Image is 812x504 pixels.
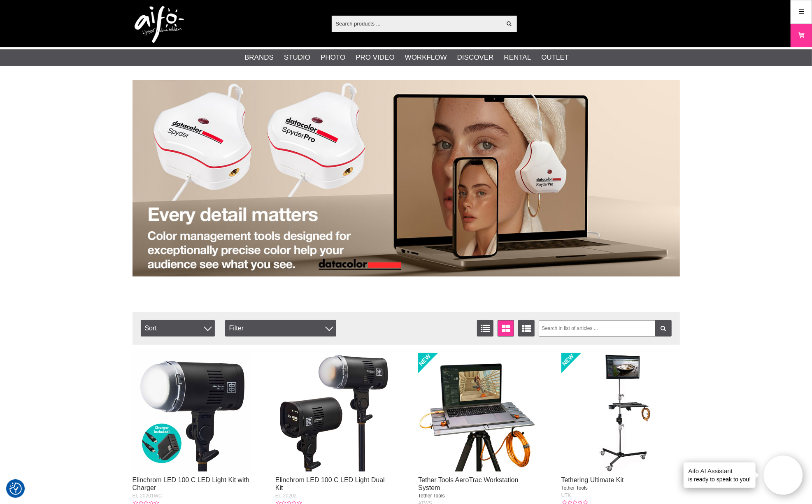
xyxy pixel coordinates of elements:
[504,52,531,63] a: Rental
[477,320,493,337] a: List
[418,493,444,499] span: Tether Tools
[655,320,672,337] a: Filter
[133,80,680,276] img: Ad:003 banner-datac-spyder-1390x.jpg
[561,485,588,491] span: Tether Tools
[498,320,514,337] a: Window
[133,476,250,491] a: Elinchrom LED 100 C LED Light Kit with Charger
[321,52,345,63] a: Photo
[356,52,394,63] a: Pro Video
[518,320,535,337] a: Extended list
[275,353,394,471] img: Elinchrom LED 100 C LED Light Dual Kit
[275,493,297,499] span: EL-20202
[684,462,756,488] div: is ready to speak to you!
[332,17,502,30] input: Search products ...
[284,52,310,63] a: Studio
[275,476,385,491] a: Elinchrom LED 100 C LED Light Dual Kit
[561,492,571,498] span: UTK
[418,353,537,471] img: Tether Tools AeroTrac Workstation System
[541,52,569,63] a: Outlet
[133,353,251,471] img: Elinchrom LED 100 C LED Light Kit with Charger
[405,52,447,63] a: Workflow
[9,483,22,495] img: Revisit consent button
[418,476,518,491] a: Tether Tools AeroTrac Workstation System
[133,493,162,499] span: EL-20201WC
[9,481,22,496] button: Consent Preferences
[561,353,680,471] img: Tethering Ultimate Kit
[539,320,672,337] input: Search in list of articles ...
[225,320,336,337] div: Filter
[689,467,751,475] h4: Aifo AI Assistant
[141,320,215,337] span: Sort
[135,6,184,43] img: logo.png
[561,476,624,483] a: Tethering Ultimate Kit
[244,52,274,63] a: Brands
[457,52,494,63] a: Discover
